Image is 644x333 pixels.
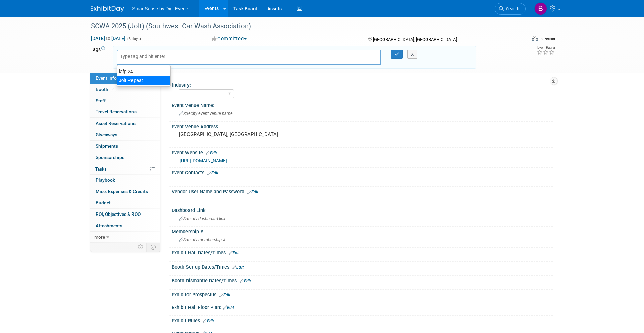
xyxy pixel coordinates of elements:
[90,186,160,197] a: Misc. Expenses & Credits
[96,121,136,126] span: Asset Reservations
[179,216,225,221] span: Specify dashboard link
[179,111,233,116] span: Specify event venue name
[132,6,189,11] span: SmartSense by Digi Events
[90,220,160,231] a: Attachments
[207,171,218,175] a: Edit
[96,155,124,160] span: Sponsorships
[532,36,538,41] img: Format-Inperson.png
[172,80,550,88] div: Industry:
[219,293,230,297] a: Edit
[90,175,160,186] a: Playbook
[179,131,323,137] pre: [GEOGRAPHIC_DATA], [GEOGRAPHIC_DATA]
[111,87,115,91] i: Booth reservation complete
[172,302,553,311] div: Exhibit Hall Floor Plan:
[105,36,111,41] span: to
[539,36,555,41] div: In-Person
[172,276,553,284] div: Booth Dismantle Dates/Times:
[172,205,553,214] div: Dashboard Link:
[96,211,141,217] span: ROI, Objectives & ROO
[90,118,160,129] a: Asset Reservations
[96,177,115,183] span: Playbook
[96,223,122,228] span: Attachments
[486,35,555,45] div: Event Format
[172,262,553,271] div: Booth Set-up Dates/Times:
[495,3,526,15] a: Search
[147,243,160,251] td: Toggle Event Tabs
[90,129,160,140] a: Giveaways
[91,35,126,41] span: [DATE] [DATE]
[232,265,244,270] a: Edit
[172,187,553,195] div: Vendor User Name and Password:
[229,251,240,255] a: Edit
[90,197,160,208] a: Budget
[209,35,249,42] button: Committed
[91,46,107,69] td: Tags
[172,227,553,235] div: Membership #:
[247,190,258,194] a: Edit
[172,148,553,156] div: Event Website:
[91,6,124,12] img: ExhibitDay
[96,132,117,137] span: Giveaways
[94,234,105,240] span: more
[117,67,170,76] div: iafp 24
[373,37,457,42] span: [GEOGRAPHIC_DATA], [GEOGRAPHIC_DATA]
[135,243,147,251] td: Personalize Event Tab Strip
[90,95,160,106] a: Staff
[179,237,225,242] span: Specify membership #
[537,46,555,49] div: Event Rating
[90,163,160,175] a: Tasks
[504,6,519,11] span: Search
[206,151,217,155] a: Edit
[96,87,116,92] span: Booth
[172,100,553,109] div: Event Venue Name:
[90,152,160,163] a: Sponsorships
[127,37,141,41] span: (3 days)
[223,305,234,310] a: Edit
[407,50,418,59] button: X
[96,143,118,149] span: Shipments
[172,168,553,176] div: Event Contacts:
[90,106,160,117] a: Travel Reservations
[96,98,106,103] span: Staff
[172,316,553,324] div: Exhibit Rules:
[96,189,148,194] span: Misc. Expenses & Credits
[120,53,174,60] input: Type tag and hit enter
[117,76,171,85] div: Jolt Repeat
[90,84,160,95] a: Booth
[90,232,160,243] a: more
[203,319,214,323] a: Edit
[90,73,160,84] a: Event Information
[172,290,553,298] div: Exhibitor Prospectus:
[180,158,227,163] a: [URL][DOMAIN_NAME]
[96,75,133,81] span: Event Information
[90,141,160,152] a: Shipments
[172,122,553,130] div: Event Venue Address:
[90,209,160,220] a: ROI, Objectives & ROO
[96,109,137,114] span: Travel Reservations
[95,166,107,172] span: Tasks
[96,200,111,205] span: Budget
[534,2,547,15] img: Brooke Howes
[172,248,553,256] div: Exhibit Hall Dates/Times:
[89,20,516,32] div: SCWA 2025 (Jolt) (Southwest Car Wash Association)
[240,279,251,283] a: Edit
